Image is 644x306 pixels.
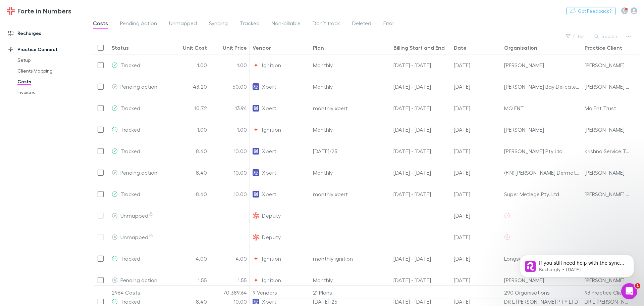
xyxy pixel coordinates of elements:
[11,55,91,65] a: Setup
[391,248,451,269] div: 01 May - 31 May 25
[120,105,140,111] span: Tracked
[451,162,501,183] div: 20 Apr 2025
[120,126,140,133] span: Tracked
[262,205,281,226] span: Deputy
[262,183,276,205] span: Xbert
[253,212,259,219] img: Deputy's Logo
[109,286,169,299] div: 2964 Costs
[17,7,71,15] h3: Forte in Numbers
[391,76,451,97] div: 01 Apr - 01 May 25
[120,255,140,262] span: Tracked
[504,162,579,183] div: (FIN) [PERSON_NAME] Dermatology
[310,162,391,183] div: Monthly
[585,183,631,205] div: [PERSON_NAME] And Co Pty Ltd
[169,97,210,119] div: 10.72
[310,248,391,269] div: monthly ignition
[120,191,140,197] span: Tracked
[253,169,259,176] img: Xbert's Logo
[262,162,276,183] span: Xbert
[262,140,276,162] span: Xbert
[262,97,276,119] span: Xbert
[504,140,579,162] div: [PERSON_NAME] Pty Ltd
[262,248,281,269] span: Ignition
[93,20,108,29] span: Costs
[120,277,157,283] span: Pending action
[585,162,625,183] div: [PERSON_NAME]
[169,20,197,29] span: Unmapped
[313,20,340,29] span: Don’t track
[310,183,391,205] div: monthly xbert
[585,54,625,76] div: [PERSON_NAME]
[562,32,588,40] button: Filter
[391,140,451,162] div: 20 Jun - 20 Jul 25
[504,54,579,76] div: [PERSON_NAME]
[209,20,228,29] span: Syncing
[310,119,391,140] div: Monthly
[210,54,250,76] div: 1.00
[183,44,207,51] div: Unit Cost
[310,97,391,119] div: monthly xbert
[451,226,501,248] div: 30 Jul 2025
[210,97,250,119] div: 13.94
[120,62,140,68] span: Tracked
[391,183,451,205] div: 01 May - 31 May 25
[262,76,276,97] span: Xbert
[11,87,91,98] a: Invoices
[112,44,129,51] div: Status
[566,7,616,15] button: Got Feedback?
[3,3,75,19] a: Forte in Numbers
[451,248,501,269] div: 30 May 2025
[310,54,391,76] div: Monthly
[169,183,210,205] div: 8.40
[253,126,259,133] img: Ignition's Logo
[253,62,259,69] img: Ignition's Logo
[510,241,644,288] iframe: Intercom notifications message
[210,286,250,299] div: 70,389.64
[310,76,391,97] div: Monthly
[253,234,259,241] img: Deputy's Logo
[393,44,445,51] div: Billing Start and End
[240,20,260,29] span: Tracked
[454,44,467,51] div: Date
[1,28,91,39] a: Recharges
[169,162,210,183] div: 8.40
[451,269,501,291] div: 30 Apr 2025
[210,119,250,140] div: 1.00
[504,97,579,119] div: MQ ENT
[120,20,157,29] span: Pending Action
[210,76,250,97] div: 50.00
[451,97,501,119] div: 19 Aug 2025
[169,76,210,97] div: 43.20
[585,119,625,140] div: [PERSON_NAME]
[169,269,210,291] div: 1.55
[120,234,154,240] span: Unmapped
[210,140,250,162] div: 10.00
[504,119,579,140] div: [PERSON_NAME]
[451,183,501,205] div: 30 Apr 2025
[253,105,259,112] img: Xbert's Logo
[391,54,451,76] div: 01 Jun - 30 Jun 25
[391,97,451,119] div: 20 Jul - 20 Aug 25
[585,140,631,162] div: Krishna Service Trust
[262,119,281,140] span: Ignition
[253,83,259,90] img: Xbert's Logo
[262,54,281,76] span: Ignition
[585,76,631,97] div: [PERSON_NAME] Bay Ice Cream Company Pty. Ltd
[451,54,501,76] div: 29 Jun 2025
[1,44,91,55] a: Practice Connect
[310,269,391,291] div: Monthly
[253,277,259,283] img: Ignition's Logo
[120,169,157,176] span: Pending action
[11,65,91,76] a: Clients Mapping
[169,119,210,140] div: 1.00
[253,255,259,262] img: Ignition's Logo
[262,226,281,248] span: Deputy
[120,83,157,90] span: Pending action
[585,97,616,119] div: Mq Ent Trust
[391,162,451,183] div: 01 Apr - 01 May 25
[250,286,310,299] div: 9 Vendors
